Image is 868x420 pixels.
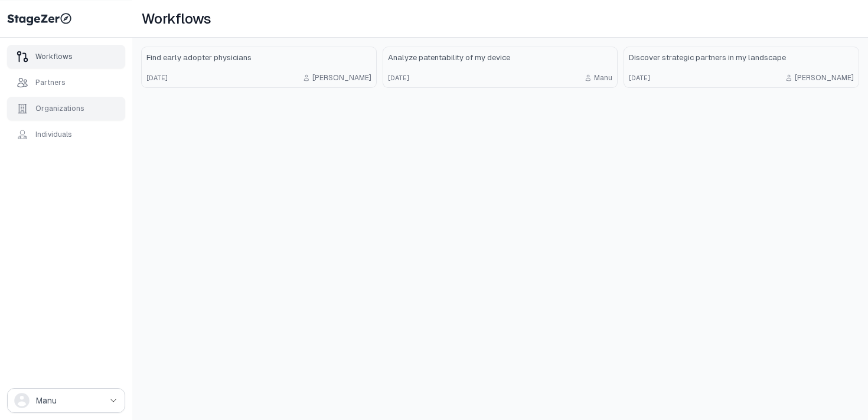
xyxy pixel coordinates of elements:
button: drop down button [7,388,125,413]
a: Discover strategic partners in my landscape[DATE][PERSON_NAME] [624,47,859,87]
span: Discover strategic partners in my landscape [629,52,786,64]
div: Workflows [35,52,73,61]
span: [PERSON_NAME] [312,73,371,83]
a: Individuals [7,123,125,146]
span: Find early adopter physicians [146,52,252,64]
span: [DATE] [629,73,650,83]
span: [PERSON_NAME] [795,73,854,83]
div: Partners [35,78,66,87]
h1: Workflows [142,9,211,28]
div: Organizations [35,104,84,113]
span: [DATE] [146,73,168,83]
a: Workflows [7,45,125,68]
span: Analyze patentability of my device [388,52,510,64]
a: Analyze patentability of my device[DATE]Manu [383,47,618,87]
span: [DATE] [388,73,409,83]
div: Individuals [35,130,72,139]
span: Manu [36,395,57,406]
span: Manu [594,73,612,83]
a: Find early adopter physicians[DATE][PERSON_NAME] [142,47,376,87]
a: Organizations [7,97,125,120]
a: Partners [7,71,125,94]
